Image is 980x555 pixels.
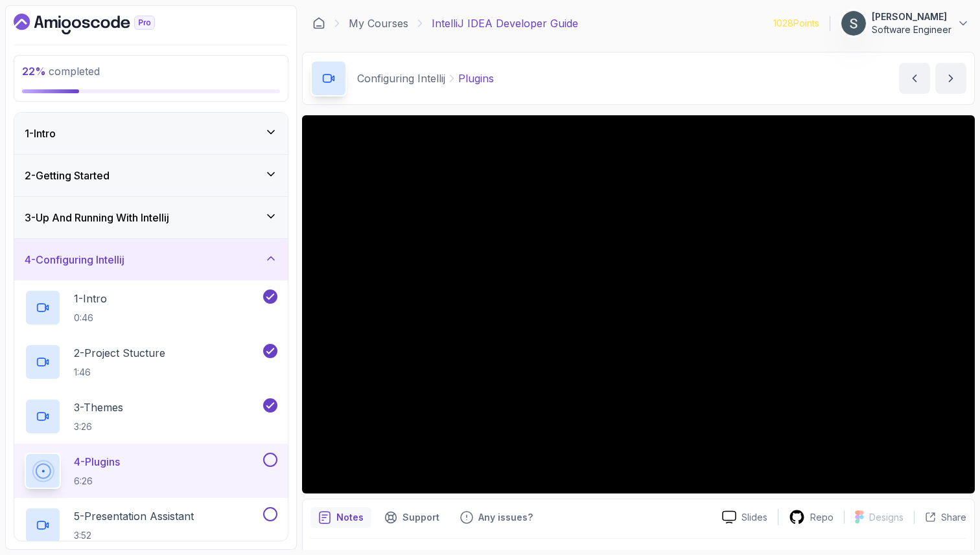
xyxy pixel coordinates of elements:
p: [PERSON_NAME] [872,10,951,23]
button: 2-Getting Started [14,155,288,196]
p: Support [402,511,439,524]
p: Notes [336,511,364,524]
p: Software Engineer [872,23,951,36]
p: 5 - Presentation Assistant [74,508,194,524]
a: My Courses [349,16,408,31]
p: Designs [869,511,904,524]
a: Repo [778,509,844,525]
p: 3:26 [74,420,123,433]
button: 4-Plugins6:26 [25,453,277,489]
img: user profile image [841,11,866,36]
button: 4-Configuring Intellij [14,239,288,280]
p: 3:52 [74,529,194,542]
p: 1028 Points [773,17,819,30]
button: Support button [377,507,447,528]
h3: 1 - Intro [25,126,56,141]
h3: 4 - Configuring Intellij [25,252,124,267]
button: next content [935,63,966,94]
button: 1-Intro0:46 [25,289,277,326]
p: 2 - Project Stucture [74,345,165,361]
button: notes button [310,507,371,528]
a: Dashboard [14,14,185,34]
p: IntelliJ IDEA Developer Guide [432,16,578,31]
iframe: 3 - Plugins [302,115,975,493]
p: Plugins [458,71,494,86]
span: completed [22,65,100,78]
iframe: chat widget [900,474,980,536]
a: Dashboard [312,17,325,30]
p: Slides [741,511,767,524]
p: 0:46 [74,311,107,324]
h3: 3 - Up And Running With Intellij [25,210,169,225]
p: 1 - Intro [74,291,107,306]
a: Slides [712,510,778,524]
button: 1-Intro [14,113,288,154]
p: 3 - Themes [74,400,123,415]
button: 3-Up And Running With Intellij [14,197,288,238]
p: Repo [810,511,834,524]
span: 22 % [22,65,46,78]
p: Configuring Intellij [357,71,445,86]
button: previous content [899,63,930,94]
button: 2-Project Stucture1:46 [25,344,277,380]
button: 3-Themes3:26 [25,398,277,435]
p: 1:46 [74,366,165,379]
h3: 2 - Getting Started [25,168,110,183]
button: 5-Presentation Assistant3:52 [25,507,277,543]
button: Feedback button [452,507,541,528]
p: Any issues? [478,511,533,524]
p: 4 - Plugins [74,454,120,470]
button: user profile image[PERSON_NAME]Software Engineer [841,10,970,36]
p: 6:26 [74,475,120,488]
